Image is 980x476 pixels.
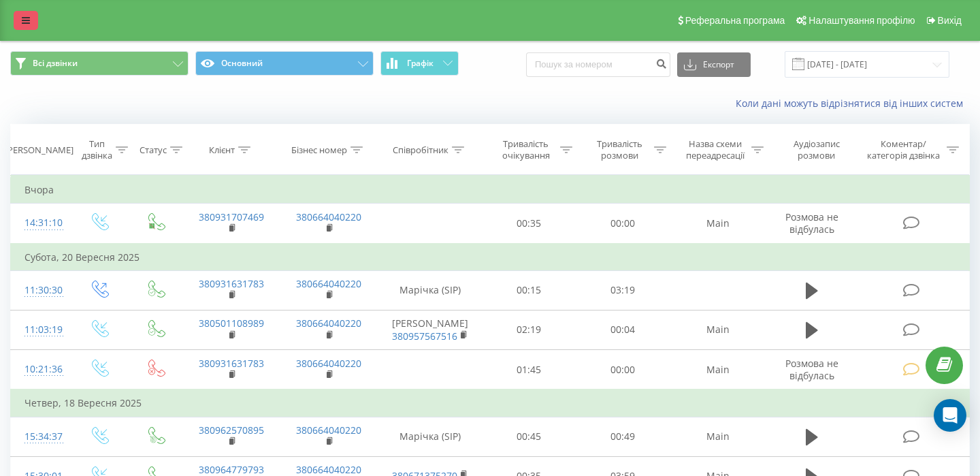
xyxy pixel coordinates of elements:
[24,277,57,304] div: 11:30:30
[483,310,576,349] td: 02:19
[682,138,748,161] div: Назва схеми переадресації
[82,138,112,161] div: Тип дзвінка
[670,417,767,456] td: Main
[195,51,374,76] button: Основний
[677,52,751,77] button: Експорт
[199,357,264,370] a: 380931631783
[296,357,361,370] a: 380664040220
[140,144,167,156] div: Статус
[24,317,57,343] div: 11:03:19
[378,417,483,456] td: Марічка (SIP)
[24,424,57,450] div: 15:34:37
[296,317,361,330] a: 380664040220
[199,277,264,290] a: 380931631783
[483,417,576,456] td: 00:45
[199,424,264,437] a: 380962570895
[24,210,57,236] div: 14:31:10
[11,390,970,417] td: Четвер, 18 Вересня 2025
[291,144,347,156] div: Бізнес номер
[576,204,670,244] td: 00:00
[808,15,915,26] span: Налаштування профілю
[5,144,73,156] div: [PERSON_NAME]
[785,357,838,382] span: Розмова не відбулась
[209,144,235,156] div: Клієнт
[11,244,970,271] td: Субота, 20 Вересня 2025
[864,138,943,161] div: Коментар/категорія дзвінка
[588,138,651,161] div: Тривалість розмови
[934,399,966,432] div: Open Intercom Messenger
[779,138,853,161] div: Аудіозапис розмови
[483,350,576,390] td: 01:45
[33,58,78,69] span: Всі дзвінки
[407,59,434,68] span: Графік
[576,417,670,456] td: 00:49
[378,310,483,349] td: [PERSON_NAME]
[380,51,459,76] button: Графік
[296,277,361,290] a: 380664040220
[392,330,457,343] a: 380957567516
[670,350,767,390] td: Main
[785,210,838,236] span: Розмова не відбулась
[526,52,670,77] input: Пошук за номером
[938,15,962,26] span: Вихід
[24,356,57,383] div: 10:21:36
[576,270,670,310] td: 03:19
[483,204,576,244] td: 00:35
[199,210,264,223] a: 380931707469
[670,310,767,349] td: Main
[495,138,557,161] div: Тривалість очікування
[736,97,970,110] a: Коли дані можуть відрізнятися вiд інших систем
[10,51,189,76] button: Всі дзвінки
[11,176,970,204] td: Вчора
[393,144,448,156] div: Співробітник
[576,350,670,390] td: 00:00
[378,270,483,310] td: Марічка (SIP)
[296,424,361,437] a: 380664040220
[296,463,361,476] a: 380664040220
[576,310,670,349] td: 00:04
[483,270,576,310] td: 00:15
[670,204,767,244] td: Main
[685,15,785,26] span: Реферальна програма
[296,210,361,223] a: 380664040220
[199,463,264,476] a: 380964779793
[199,317,264,330] a: 380501108989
